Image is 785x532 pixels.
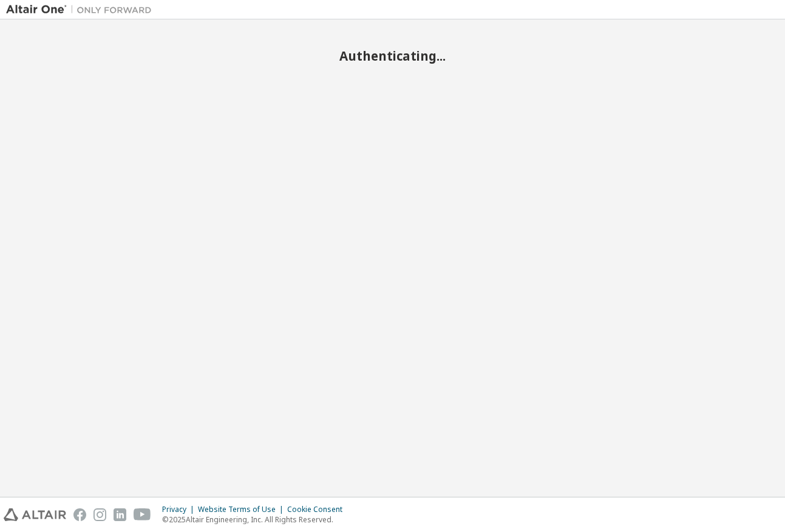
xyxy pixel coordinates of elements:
[287,505,350,514] div: Cookie Consent
[93,508,106,521] img: instagram.svg
[6,48,779,64] h2: Authenticating...
[114,508,126,521] img: linkedin.svg
[4,508,66,521] img: altair_logo.svg
[198,505,287,514] div: Website Terms of Use
[6,4,158,16] img: Altair One
[162,514,350,525] p: © 2025 Altair Engineering, Inc. All Rights Reserved.
[162,505,198,514] div: Privacy
[73,508,86,521] img: facebook.svg
[134,508,151,521] img: youtube.svg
